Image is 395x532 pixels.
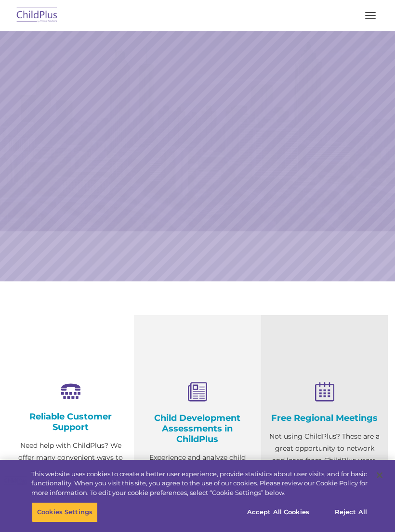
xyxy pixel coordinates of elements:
[14,411,127,432] h4: Reliable Customer Support
[14,440,127,524] p: Need help with ChildPlus? We offer many convenient ways to contact our amazing Customer Support r...
[268,413,381,423] h4: Free Regional Meetings
[321,502,381,522] button: Reject All
[369,465,390,486] button: Close
[242,502,315,522] button: Accept All Cookies
[268,431,381,491] p: Not using ChildPlus? These are a great opportunity to network and learn from ChildPlus users. Fin...
[14,4,60,27] img: ChildPlus by Procare Solutions
[268,149,336,166] a: Learn More
[141,452,253,524] p: Experience and analyze child assessments and Head Start data management in one system with zero c...
[31,469,368,498] div: This website uses cookies to create a better user experience, provide statistics about user visit...
[32,502,98,522] button: Cookies Settings
[141,413,253,444] h4: Child Development Assessments in ChildPlus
